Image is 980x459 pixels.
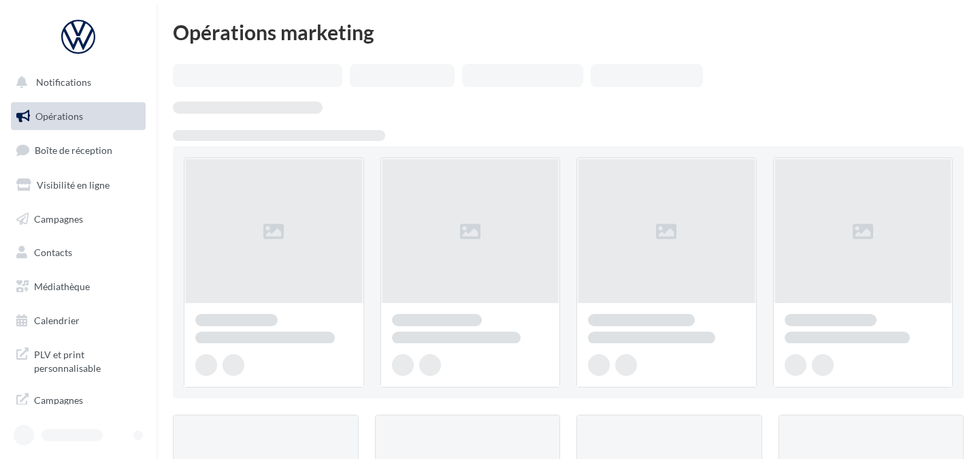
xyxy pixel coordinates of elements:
span: Campagnes [34,212,83,224]
span: Notifications [36,76,91,88]
a: Médiathèque [8,272,148,301]
a: Calendrier [8,306,148,335]
button: Notifications [8,68,143,97]
div: Opérations marketing [173,22,964,42]
a: Opérations [8,102,148,131]
span: Visibilité en ligne [37,179,110,191]
a: Visibilité en ligne [8,171,148,200]
span: Calendrier [34,315,80,326]
span: Boîte de réception [35,144,112,156]
span: Campagnes DataOnDemand [34,391,140,420]
span: Médiathèque [34,281,90,292]
span: PLV et print personnalisable [34,345,140,375]
a: Campagnes [8,205,148,234]
span: Opérations [35,110,83,122]
span: Contacts [34,247,72,258]
a: Contacts [8,238,148,267]
a: PLV et print personnalisable [8,340,148,380]
a: Boîte de réception [8,136,148,165]
a: Campagnes DataOnDemand [8,385,148,426]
